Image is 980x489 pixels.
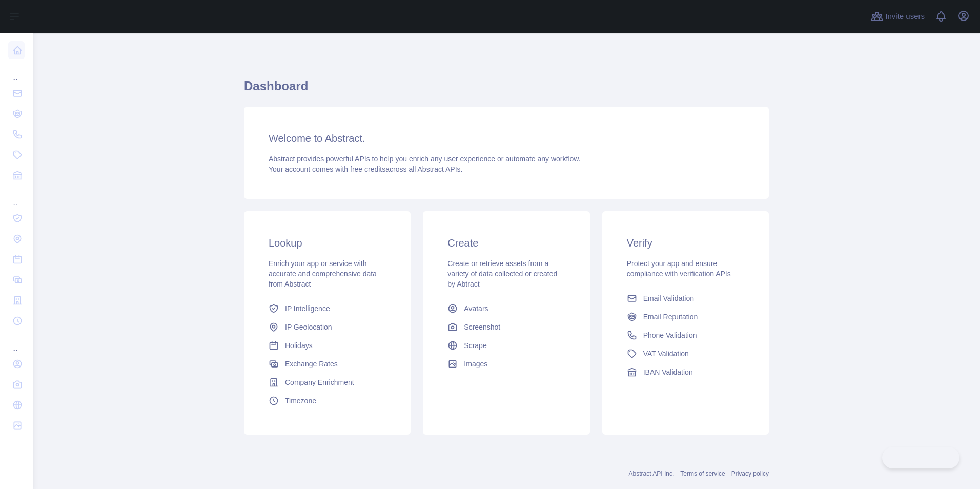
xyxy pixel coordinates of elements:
iframe: Toggle Customer Support [882,447,959,468]
button: Invite users [869,8,927,25]
span: Create or retrieve assets from a variety of data collected or created by Abtract [447,259,557,288]
div: ... [8,332,25,353]
a: Phone Validation [623,326,748,344]
span: Phone Validation [643,330,697,340]
span: IBAN Validation [643,367,693,377]
span: Invite users [885,11,925,23]
span: IP Intelligence [285,303,330,314]
a: Exchange Rates [264,355,390,373]
a: Email Validation [623,289,748,308]
a: IP Intelligence [264,299,390,318]
span: Exchange Rates [285,359,338,369]
h3: Welcome to Abstract. [269,131,744,146]
a: VAT Validation [623,344,748,363]
span: VAT Validation [643,349,689,359]
span: Email Validation [643,293,694,303]
a: IP Geolocation [264,318,390,336]
a: Abstract API Inc. [629,470,675,477]
span: Screenshot [464,322,500,332]
span: Email Reputation [643,312,698,322]
span: free credits [350,165,385,173]
span: Company Enrichment [285,377,354,388]
span: Timezone [285,396,316,406]
a: Privacy policy [731,470,769,477]
span: Avatars [464,303,488,314]
a: Email Reputation [623,308,748,326]
span: Images [464,359,487,369]
a: IBAN Validation [623,363,748,381]
a: Images [443,355,569,373]
div: ... [8,187,25,207]
span: Abstract provides powerful APIs to help you enrich any user experience or automate any workflow. [269,155,581,163]
span: Enrich your app or service with accurate and comprehensive data from Abstract [269,259,377,288]
a: Terms of service [680,470,725,477]
h3: Create [447,236,565,250]
a: Scrape [443,336,569,355]
a: Timezone [264,392,390,410]
span: Holidays [285,340,313,351]
span: Protect your app and ensure compliance with verification APIs [627,259,731,278]
span: IP Geolocation [285,322,332,332]
a: Company Enrichment [264,373,390,392]
a: Screenshot [443,318,569,336]
div: ... [8,62,25,82]
a: Holidays [264,336,390,355]
h1: Dashboard [244,78,769,103]
h3: Lookup [269,236,386,250]
span: Your account comes with across all Abstract APIs. [269,165,462,173]
h3: Verify [627,236,744,250]
span: Scrape [464,340,486,351]
a: Avatars [443,299,569,318]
